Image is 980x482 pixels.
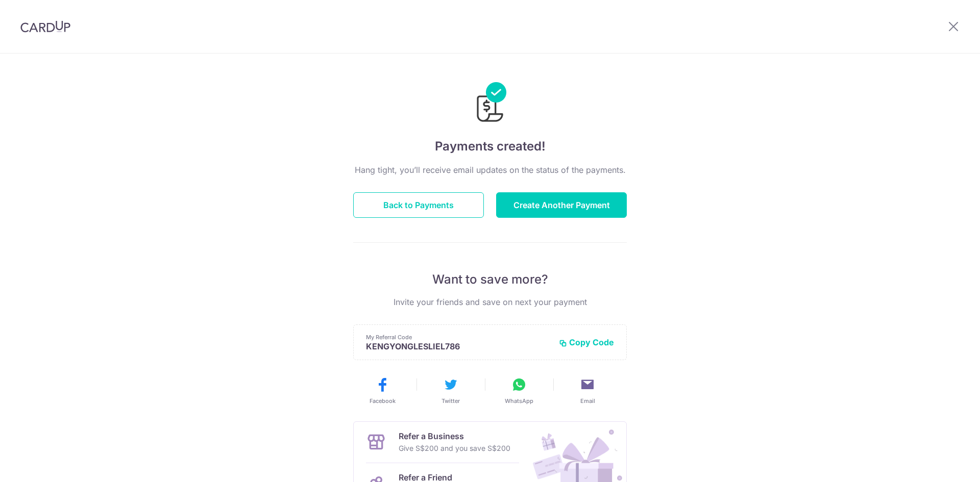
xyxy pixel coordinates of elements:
h4: Payments created! [353,137,627,156]
p: Want to save more? [353,271,627,288]
button: Facebook [352,376,412,405]
img: CardUp [20,20,70,33]
p: Hang tight, you’ll receive email updates on the status of the payments. [353,164,627,176]
span: Twitter [442,397,460,405]
p: My Referral Code [366,333,551,341]
button: Copy Code [559,337,614,347]
p: Invite your friends and save on next your payment [353,296,627,308]
button: Email [557,376,618,405]
button: WhatsApp [489,376,549,405]
span: WhatsApp [505,397,533,405]
p: KENGYONGLESLIEL786 [366,341,551,351]
p: Refer a Business [399,430,510,442]
span: Email [580,397,595,405]
span: Facebook [370,397,396,405]
img: Payments [474,82,506,125]
p: Give S$200 and you save S$200 [399,442,510,454]
button: Twitter [421,376,481,405]
button: Create Another Payment [496,192,627,218]
button: Back to Payments [353,192,484,218]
